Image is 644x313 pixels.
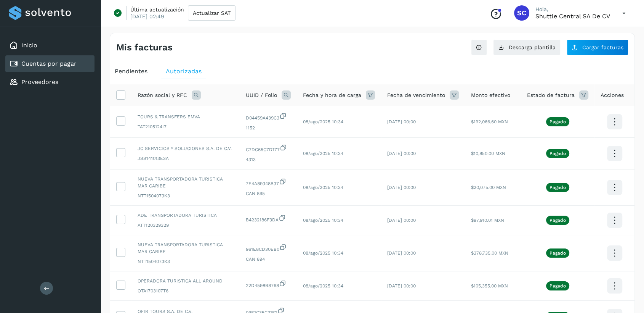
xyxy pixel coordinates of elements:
span: TAT2105124I7 [138,123,234,130]
span: NUEVA TRANSPORTADORA TURISTICA MAR CARIBE [138,176,234,189]
span: 08/ago/2025 10:34 [303,250,343,256]
span: NTT1504073K3 [138,192,234,199]
div: Inicio [5,37,95,54]
p: Pagado [549,283,566,289]
button: Cargar facturas [567,39,628,55]
span: NUEVA TRANSPORTADORA TURISTICA MAR CARIBE [138,241,234,255]
span: [DATE] 00:00 [387,283,416,289]
a: Inicio [21,42,37,49]
span: Fecha de vencimiento [387,91,445,99]
span: 22D4598B8768 [246,280,291,289]
span: 08/ago/2025 10:34 [303,218,343,223]
span: UUID / Folio [246,91,277,99]
span: B4232186F3DA [246,214,291,223]
p: Pagado [549,151,566,156]
span: $378,735.00 MXN [471,250,508,256]
span: Autorizadas [166,68,202,75]
span: 08/ago/2025 10:34 [303,283,343,289]
span: JSS141013E3A [138,155,234,162]
span: Fecha y hora de carga [303,91,361,99]
p: Pagado [549,218,566,223]
span: [DATE] 00:00 [387,218,416,223]
span: TOURS & TRANSFERS EMVA [138,113,234,120]
p: Pagado [549,250,566,256]
button: Descarga plantilla [493,39,561,55]
span: $97,910.01 MXN [471,218,504,223]
p: Última actualización [130,6,184,13]
span: OTA1703107T6 [138,287,234,294]
span: CAN 894 [246,256,291,263]
p: Shuttle Central SA de CV [535,13,610,20]
span: $10,850.00 MXN [471,151,505,156]
span: NTT1504073K3 [138,258,234,265]
span: Descarga plantilla [509,45,556,50]
span: [DATE] 00:00 [387,185,416,190]
span: Pendientes [115,68,147,75]
span: C7DC65C7D177 [246,144,291,153]
span: Actualizar SAT [193,10,231,16]
span: ATT120329329 [138,222,234,229]
span: $20,075.00 MXN [471,185,506,190]
h4: Mis facturas [116,42,173,53]
span: 4313 [246,156,291,163]
span: $192,066.60 MXN [471,119,508,124]
span: CAN 895 [246,190,291,197]
span: ADE TRANSPORTADORA TURISTICA [138,212,234,219]
a: Cuentas por pagar [21,60,77,67]
span: 7E4A89348B37 [246,178,291,187]
span: Monto efectivo [471,91,510,99]
p: Pagado [549,185,566,190]
span: [DATE] 00:00 [387,151,416,156]
span: 1152 [246,124,291,131]
p: Pagado [549,119,566,124]
a: Proveedores [21,78,58,86]
span: [DATE] 00:00 [387,250,416,256]
span: D04459A439C3 [246,112,291,121]
p: Hola, [535,6,610,13]
span: OPERADORA TURISTICA ALL AROUND [138,278,234,284]
span: Acciones [601,91,624,99]
span: 08/ago/2025 10:34 [303,151,343,156]
span: Estado de factura [527,91,575,99]
span: 08/ago/2025 10:34 [303,185,343,190]
span: 08/ago/2025 10:34 [303,119,343,124]
div: Proveedores [5,74,95,90]
span: JC SERVICIOS Y SOLUCIONES S.A. DE C.V. [138,145,234,152]
span: Cargar facturas [582,45,623,50]
span: $105,355.00 MXN [471,283,508,289]
button: Actualizar SAT [188,5,235,21]
div: Cuentas por pagar [5,55,95,72]
span: 961E8CD30EB0 [246,244,291,253]
span: Razón social y RFC [138,91,187,99]
p: [DATE] 02:49 [130,13,164,20]
span: [DATE] 00:00 [387,119,416,124]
